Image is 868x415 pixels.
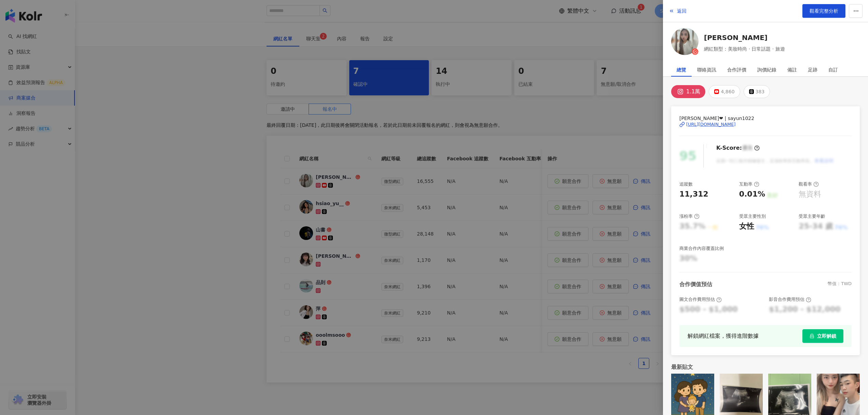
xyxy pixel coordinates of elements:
span: 網紅類型：美妝時尚 · 日常話題 · 旅遊 [704,45,785,53]
div: K-Score : [716,144,760,152]
span: lock [810,334,814,338]
div: 受眾主要性別 [739,213,766,219]
div: 383 [756,87,765,96]
a: [PERSON_NAME] [704,33,785,42]
div: 最新貼文 [671,363,860,371]
span: 立即解鎖 [817,333,836,339]
div: [URL][DOMAIN_NAME] [686,121,736,128]
div: 追蹤數 [679,181,693,187]
div: 0.01% [739,189,765,200]
div: 受眾主要年齡 [799,213,825,219]
button: 383 [744,85,770,98]
button: 1.1萬 [671,85,705,98]
div: 解鎖網紅檔案，獲得進階數據 [688,332,759,340]
div: 合作評價 [727,63,746,77]
div: 足跡 [808,63,817,77]
span: 觀看完整分析 [810,8,838,14]
div: 備註 [787,63,797,77]
div: 聯絡資訊 [697,63,716,77]
div: 1.1萬 [686,87,700,96]
span: 返回 [677,8,687,14]
a: KOL Avatar [671,28,699,57]
button: 4,860 [709,85,740,98]
a: [URL][DOMAIN_NAME] [679,121,852,128]
div: 圖文合作費用預估 [679,296,722,303]
button: 返回 [668,4,687,18]
img: KOL Avatar [671,28,699,55]
div: 無資料 [799,189,821,200]
div: 合作價值預估 [679,281,712,288]
div: 互動率 [739,181,759,187]
div: 女性 [739,221,754,232]
div: 幣值：TWD [828,281,852,288]
a: 觀看完整分析 [802,4,845,18]
div: 詢價紀錄 [757,63,776,77]
div: 4,860 [721,87,734,96]
button: 立即解鎖 [802,329,843,343]
span: [PERSON_NAME]❤ | sayun1022 [679,115,852,122]
div: 影音合作費用預估 [769,296,811,303]
div: 11,312 [679,189,708,200]
div: 觀看率 [799,181,819,187]
div: 商業合作內容覆蓋比例 [679,245,724,252]
div: 漲粉率 [679,213,700,219]
div: 自訂 [828,63,838,77]
div: 總覽 [677,63,686,77]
